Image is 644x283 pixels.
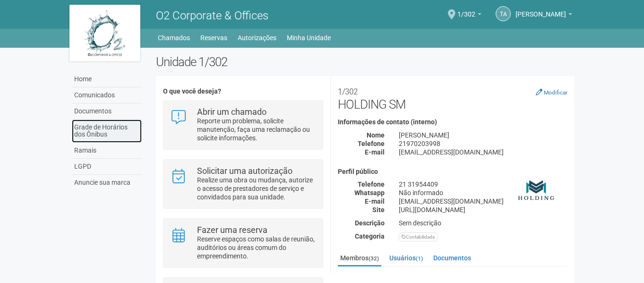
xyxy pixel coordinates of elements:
[496,6,511,21] a: TA
[536,88,567,96] a: Modificar
[399,232,438,241] div: Contabilidade
[163,88,323,95] h4: O que você deseja?
[392,206,575,214] div: [URL][DOMAIN_NAME]
[72,71,142,87] a: Home
[392,189,575,197] div: Não informado
[392,197,575,206] div: [EMAIL_ADDRESS][DOMAIN_NAME]
[72,175,142,190] a: Anuncie sua marca
[197,225,267,235] strong: Fazer uma reserva
[392,180,575,189] div: 21 31954409
[544,89,567,96] small: Modificar
[392,148,575,156] div: [EMAIL_ADDRESS][DOMAIN_NAME]
[338,83,567,111] h2: HOLDING SM
[392,131,575,139] div: [PERSON_NAME]
[355,219,385,227] strong: Descrição
[171,226,316,260] a: Fazer uma reserva Reserve espaços como salas de reunião, auditórios ou áreas comum do empreendime...
[238,31,276,44] a: Autorizações
[287,31,331,44] a: Minha Unidade
[197,235,316,260] p: Reserve espaços como salas de reunião, auditórios ou áreas comum do empreendimento.
[171,108,316,142] a: Abrir um chamado Reporte um problema, solicite manutenção, faça uma reclamação ou solicite inform...
[365,148,385,156] strong: E-mail
[197,107,266,117] strong: Abrir um chamado
[197,166,292,176] strong: Solicitar uma autorização
[431,251,473,265] a: Documentos
[515,12,572,19] a: [PERSON_NAME]
[72,159,142,175] a: LGPD
[338,119,567,126] h4: Informações de contato (interno)
[367,131,385,139] strong: Nome
[354,189,385,197] strong: Whatsapp
[197,176,316,201] p: Realize uma obra ou mudança, autorize o acesso de prestadores de serviço e convidados para sua un...
[358,140,385,147] strong: Telefone
[156,55,575,69] h2: Unidade 1/302
[372,206,385,214] strong: Site
[515,1,566,18] span: Thamiris Abdala
[72,103,142,120] a: Documentos
[365,197,385,205] strong: E-mail
[338,87,358,96] small: 1/302
[171,167,316,201] a: Solicitar uma autorização Realize uma obra ou mudança, autorize o acesso de prestadores de serviç...
[457,12,481,19] a: 1/302
[355,232,385,240] strong: Categoria
[457,1,475,18] span: 1/302
[416,255,423,262] small: (1)
[338,251,381,266] a: Membros(32)
[358,180,385,188] strong: Telefone
[158,31,190,44] a: Chamados
[513,168,560,215] img: business.png
[387,251,425,265] a: Usuários(1)
[72,143,142,159] a: Ramais
[392,139,575,148] div: 21970203998
[392,219,575,227] div: Sem descrição
[200,31,227,44] a: Reservas
[72,87,142,103] a: Comunicados
[72,120,142,143] a: Grade de Horários dos Ônibus
[197,117,316,142] p: Reporte um problema, solicite manutenção, faça uma reclamação ou solicite informações.
[338,274,567,283] strong: Membros
[69,5,140,61] img: logo.jpg
[338,168,567,175] h4: Perfil público
[156,9,268,22] span: O2 Corporate & Offices
[369,255,379,262] small: (32)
